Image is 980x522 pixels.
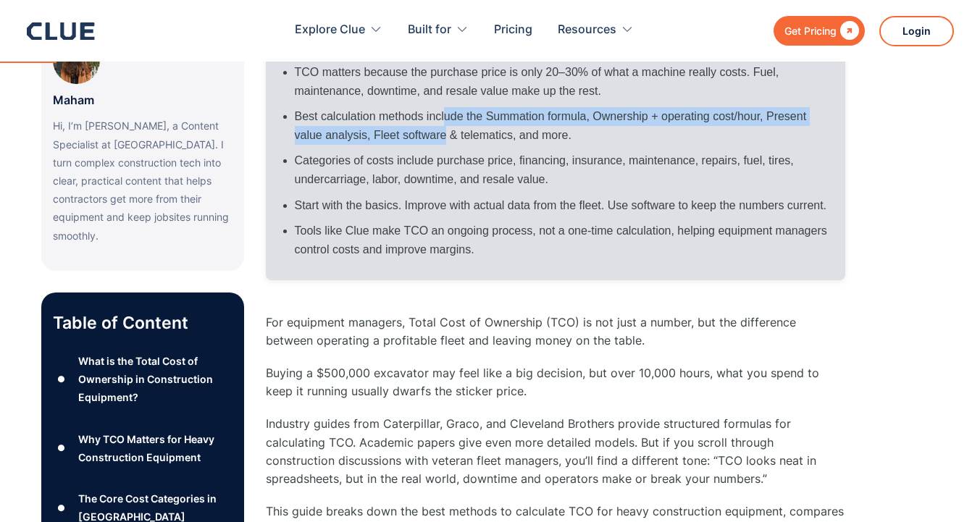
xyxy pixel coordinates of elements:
p: Maham [53,91,94,109]
a: Login [879,16,954,46]
a: ●What is the Total Cost of Ownership in Construction Equipment? [53,352,233,407]
li: Best calculation methods include the Summation formula, Ownership + operating cost/hour, Present ... [295,107,831,144]
li: Tools like Clue make TCO an ongoing process, not a one-time calculation, helping equipment manage... [295,222,831,258]
p: Table of Content [53,311,233,334]
div: Why TCO Matters for Heavy Construction Equipment [78,430,232,466]
div: Explore Clue [295,7,382,53]
div: ● [53,369,70,390]
div: Explore Clue [295,7,365,53]
div:  [837,22,859,40]
div: What is the Total Cost of Ownership in Construction Equipment? [78,352,232,407]
p: For equipment managers, Total Cost of Ownership (TCO) is not just a number, but the difference be... [266,295,845,350]
p: Hi, I’m [PERSON_NAME], a Content Specialist at [GEOGRAPHIC_DATA]. I turn complex construction tec... [53,117,233,244]
div: Get Pricing [784,22,837,40]
a: Get Pricing [774,16,865,46]
p: Industry guides from Caterpillar, Graco, and Cleveland Brothers provide structured formulas for c... [266,415,845,488]
a: Pricing [494,7,532,53]
li: Categories of costs include purchase price, financing, insurance, maintenance, repairs, fuel, tir... [295,151,831,188]
p: Buying a $500,000 excavator may feel like a big decision, but over 10,000 hours, what you spend t... [266,364,845,400]
a: ●Why TCO Matters for Heavy Construction Equipment [53,430,233,466]
div: ● [53,497,70,518]
div: Built for [408,7,469,53]
li: TCO matters because the purchase price is only 20–30% of what a machine really costs. Fuel, maint... [295,63,831,100]
div: Built for [408,7,451,53]
div: Resources [558,7,634,53]
div: Resources [558,7,616,53]
li: Start with the basics. Improve with actual data from the fleet. Use software to keep the numbers ... [295,196,831,215]
div: ● [53,437,70,459]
